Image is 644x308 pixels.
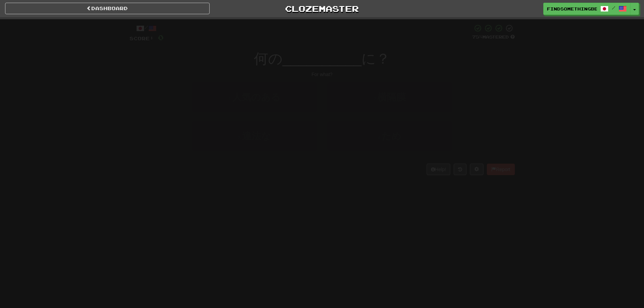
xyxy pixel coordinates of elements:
span: 75 % [472,34,482,40]
span: Incorrect [289,19,332,26]
div: For what? [129,71,515,78]
span: 10 [475,18,486,26]
span: 0 [204,18,210,26]
span: に？ [361,51,390,67]
button: Round history (alt+y) [454,164,467,175]
span: 人気のある [232,92,281,102]
button: 1.人気のある [192,82,317,112]
button: 3.違法な [192,121,317,151]
span: Score: [129,35,154,41]
span: 違法な [242,131,271,141]
span: 何の [254,51,283,67]
span: To go [434,19,458,26]
div: / [129,24,164,32]
a: Dashboard [5,3,210,14]
a: findsomethingbettertodo / [543,3,630,15]
a: Clozemaster [220,3,424,15]
button: Help! [427,164,451,175]
span: __________ [283,51,362,67]
span: 0 [349,18,355,26]
span: / [612,5,615,10]
span: findsomethingbettertodo [547,6,597,12]
div: Mastered [472,34,515,40]
button: 2.横隔膜 [327,82,452,112]
small: 4 . [378,135,382,140]
span: 0 [158,33,164,42]
button: 4.ため [327,121,452,151]
small: 1 . [228,96,232,101]
span: ため [382,131,401,141]
span: 横隔膜 [377,92,406,102]
span: Correct [154,19,187,26]
button: Report [487,164,515,175]
small: 2 . [374,96,378,101]
small: 3 . [238,135,242,140]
